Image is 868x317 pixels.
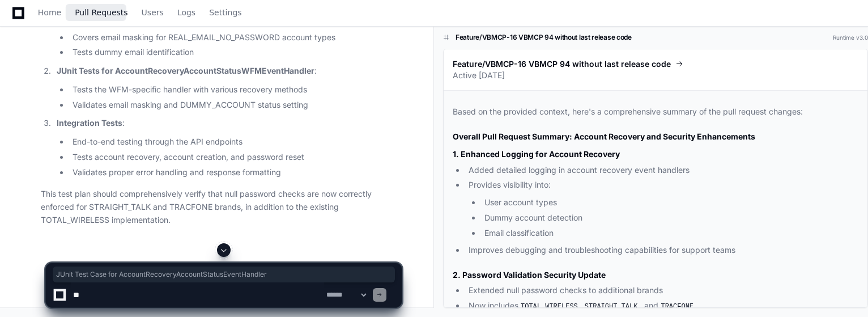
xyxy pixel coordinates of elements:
[453,105,858,119] p: Based on the provided context, here's a comprehensive summary of the pull request changes:
[453,131,858,142] h2: Overall Pull Request Summary: Account Recovery and Security Enhancements
[69,83,402,96] li: Tests the WFM-specific handler with various recovery methods
[456,33,632,42] h1: Feature/VBMCP-16 VBMCP 94 without last release code
[481,196,858,209] li: User account types
[465,179,858,239] li: Provides visibility into:
[833,33,868,41] div: Runtime v3.0
[453,58,671,70] span: Feature/VBMCP-16 VBMCP 94 without last release code
[69,136,402,149] li: End-to-end testing through the API endpoints
[57,118,122,128] strong: Integration Tests
[56,270,392,279] span: JUnit Test Case for AccountRecoveryAccountStatusEventHandler
[209,9,241,16] span: Settings
[69,166,402,179] li: Validates proper error handling and response formatting
[69,46,402,59] li: Tests dummy email identification
[453,70,858,81] p: Active [DATE]
[481,211,858,224] li: Dummy account detection
[75,9,127,16] span: Pull Requests
[453,58,858,70] a: Feature/VBMCP-16 VBMCP 94 without last release code
[177,9,195,16] span: Logs
[57,65,402,78] p: :
[453,149,858,160] h3: 1. Enhanced Logging for Account Recovery
[41,188,402,226] p: This test plan should comprehensively verify that null password checks are now correctly enforced...
[57,66,314,75] strong: JUnit Tests for AccountRecoveryAccountStatusWFMEventHandler
[69,99,402,112] li: Validates email masking and DUMMY_ACCOUNT status setting
[57,117,402,130] p: :
[38,9,61,16] span: Home
[69,31,402,44] li: Covers email masking for REAL_EMAIL_NO_PASSWORD account types
[465,163,858,176] li: Added detailed logging in account recovery event handlers
[69,151,402,164] li: Tests account recovery, account creation, and password reset
[481,226,858,239] li: Email classification
[142,9,164,16] span: Users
